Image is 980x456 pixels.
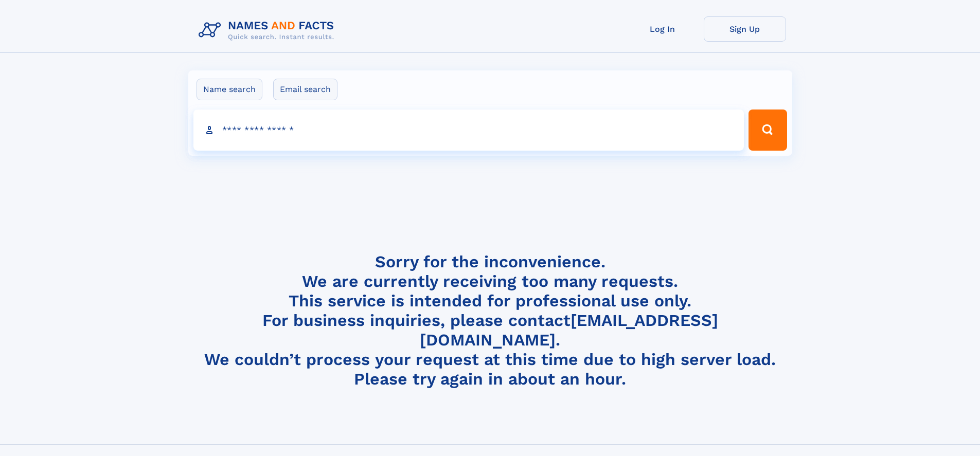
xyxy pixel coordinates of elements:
[194,16,343,44] img: Logo Names and Facts
[273,79,337,100] label: Email search
[621,16,704,42] a: Log In
[197,79,262,100] label: Name search
[749,110,787,151] button: Search Button
[193,110,744,151] input: search input
[194,252,786,389] h4: Sorry for the inconvenience. We are currently receiving too many requests. This service is intend...
[420,311,718,350] a: [EMAIL_ADDRESS][DOMAIN_NAME]
[704,16,786,42] a: Sign Up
